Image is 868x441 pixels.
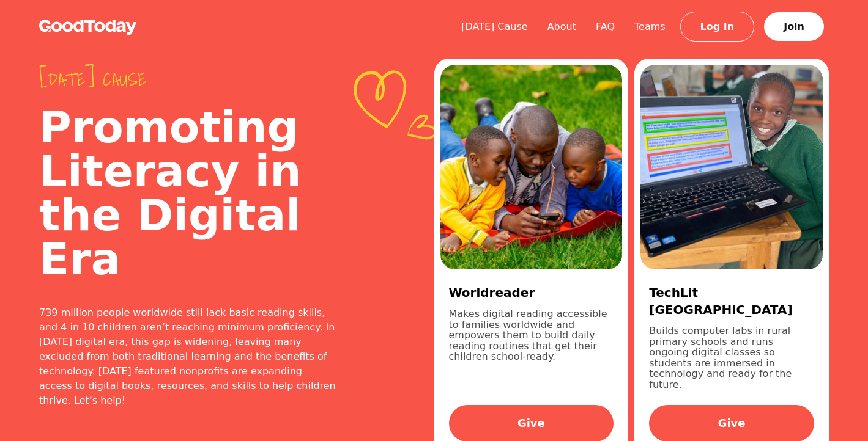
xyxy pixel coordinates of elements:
[440,65,623,269] img: 911dc2a5-a6fb-4920-a343-4bafabc3f0f3.jpg
[39,20,137,35] img: GoodToday
[451,21,538,32] a: [DATE] Cause
[649,284,814,318] h3: TechLit [GEOGRAPHIC_DATA]
[640,65,823,269] img: 799ceb8d-0a4f-43f6-9625-52adcf42b4fa.jpg
[538,21,586,32] a: About
[39,105,336,281] h2: Promoting Literacy in the Digital Era
[764,12,824,41] a: Join
[680,12,755,42] a: Log In
[39,305,336,408] div: 739 million people worldwide still lack basic reading skills, and 4 in 10 children aren’t reachin...
[449,284,614,301] h3: Worldreader
[449,308,614,390] p: Makes digital reading accessible to families worldwide and empowers them to build daily reading r...
[586,21,625,32] a: FAQ
[649,326,814,390] p: Builds computer labs in rural primary schools and runs ongoing digital classes so students are im...
[625,21,675,32] a: Teams
[39,68,336,90] span: [DATE] cause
